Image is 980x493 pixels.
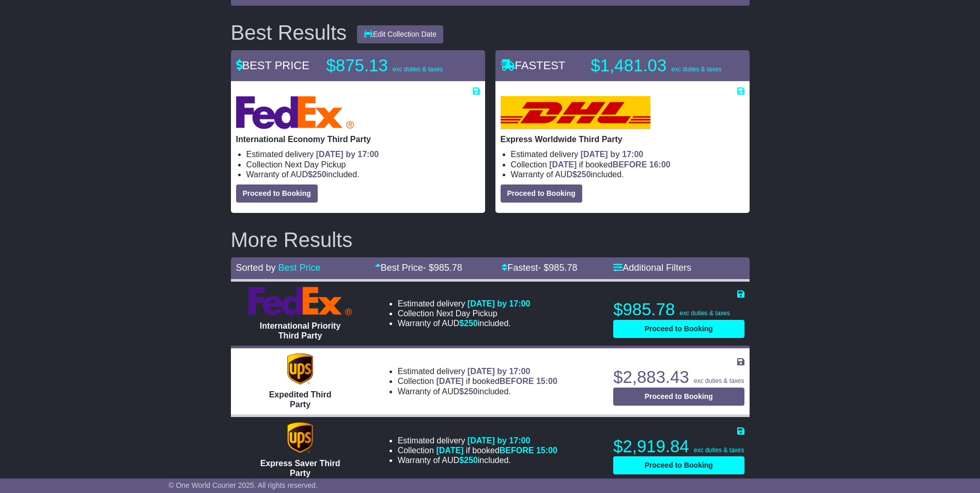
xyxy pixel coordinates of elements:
[269,390,332,409] span: Expedited Third Party
[236,96,354,129] img: FedEx Express: International Economy Third Party
[649,160,671,169] span: 16:00
[236,263,276,273] span: Sorted by
[260,459,340,477] span: Express Saver Third Party
[398,455,557,465] li: Warranty of AUD included.
[501,134,744,144] p: Express Worldwide Third Party
[613,299,744,320] p: $985.78
[248,287,352,316] img: FedEx Express: International Priority Third Party
[246,160,480,170] li: Collection
[398,387,557,396] li: Warranty of AUD included.
[375,263,462,273] a: Best Price- $985.78
[231,228,750,251] h2: More Results
[613,367,744,388] p: $2,883.43
[694,446,744,454] span: exc duties & taxes
[285,160,346,169] span: Next Day Pickup
[501,184,582,203] button: Proceed to Booking
[436,377,463,386] span: [DATE]
[287,422,313,453] img: UPS (new): Express Saver Third Party
[500,377,534,386] span: BEFORE
[246,170,480,179] li: Warranty of AUD included.
[511,160,744,170] li: Collection
[357,25,443,43] button: Edit Collection Date
[468,299,531,308] span: [DATE] by 17:00
[398,445,557,455] li: Collection
[613,388,744,406] button: Proceed to Booking
[308,170,326,179] span: $
[398,366,557,376] li: Estimated delivery
[398,436,557,445] li: Estimated delivery
[393,66,443,73] span: exc duties & taxes
[613,320,744,338] button: Proceed to Booking
[436,377,557,386] span: if booked
[459,319,478,328] span: $
[398,309,531,318] li: Collection
[313,170,326,179] span: 250
[423,263,462,273] span: - $
[236,134,480,144] p: International Economy Third Party
[398,376,557,386] li: Collection
[398,299,531,309] li: Estimated delivery
[613,263,691,273] a: Additional Filters
[398,318,531,328] li: Warranty of AUD included.
[246,149,480,159] li: Estimated delivery
[694,377,744,384] span: exc duties & taxes
[511,170,744,179] li: Warranty of AUD included.
[436,446,463,455] span: [DATE]
[434,263,462,273] span: 985.78
[581,150,644,159] span: [DATE] by 17:00
[501,59,566,72] span: FASTEST
[536,446,557,455] span: 15:00
[549,160,670,169] span: if booked
[500,446,534,455] span: BEFORE
[436,309,497,318] span: Next Day Pickup
[287,353,313,384] img: UPS (new): Expedited Third Party
[464,387,478,396] span: 250
[577,170,591,179] span: 250
[226,21,352,44] div: Best Results
[572,170,591,179] span: $
[459,456,478,465] span: $
[464,456,478,465] span: 250
[549,263,577,273] span: 985.78
[168,481,318,489] span: © One World Courier 2025. All rights reserved.
[468,367,531,376] span: [DATE] by 17:00
[549,160,577,169] span: [DATE]
[459,387,478,396] span: $
[613,160,647,169] span: BEFORE
[591,55,722,76] p: $1,481.03
[671,66,721,73] span: exc duties & taxes
[613,436,744,457] p: $2,919.84
[536,377,557,386] span: 15:00
[680,310,730,317] span: exc duties & taxes
[436,446,557,455] span: if booked
[613,456,744,474] button: Proceed to Booking
[501,96,650,129] img: DHL: Express Worldwide Third Party
[538,263,577,273] span: - $
[316,150,379,159] span: [DATE] by 17:00
[236,59,309,72] span: BEST PRICE
[502,263,577,273] a: Fastest- $985.78
[464,319,478,328] span: 250
[511,149,744,159] li: Estimated delivery
[468,436,531,445] span: [DATE] by 17:00
[278,263,321,273] a: Best Price
[260,321,340,340] span: International Priority Third Party
[326,55,456,76] p: $875.13
[236,184,318,203] button: Proceed to Booking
